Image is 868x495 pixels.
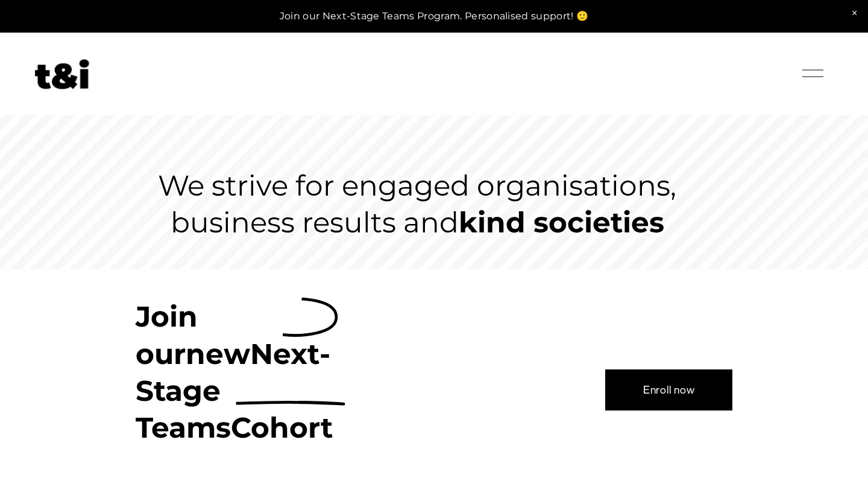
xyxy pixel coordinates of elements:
strong: Cohort [231,410,333,445]
strong: Next-Stage Teams [136,336,330,445]
h3: We strive for engaged organisations, business results and [136,167,699,241]
strong: Join our [136,299,206,371]
strong: kind societies [459,205,664,240]
a: Enroll now [605,369,733,410]
img: Future of Work Experts [35,59,89,89]
strong: new [186,336,250,371]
